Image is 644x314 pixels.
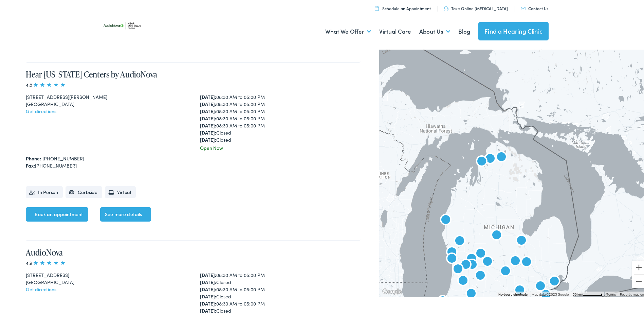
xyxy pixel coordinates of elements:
[200,92,361,142] div: 08:30 AM to 05:00 PM 08:30 AM to 05:00 PM 08:30 AM to 05:00 PM 08:30 AM to 05:00 PM 08:30 AM to 0...
[26,161,35,168] strong: Fax:
[452,232,468,248] div: AudioNova
[375,4,431,10] a: Schedule an Appointment
[26,161,360,168] div: [PHONE_NUMBER]
[200,306,216,313] strong: [DATE]:
[444,243,460,260] div: AudioNova
[200,114,216,120] strong: [DATE]:
[538,286,554,302] div: AudioNova
[379,18,411,43] a: Virtual Care
[455,272,471,288] div: AudioNova
[26,99,186,106] div: [GEOGRAPHIC_DATA]
[472,267,489,283] div: AudioNova
[200,128,216,135] strong: [DATE]:
[513,232,530,248] div: AudioNova
[26,270,186,277] div: [STREET_ADDRESS]
[532,291,569,295] span: Map data ©2025 Google
[26,154,41,160] strong: Phone:
[26,67,157,78] a: Hear [US_STATE] Centers by AudioNova
[26,245,63,257] a: AudioNova
[458,256,474,272] div: AudioNova
[435,292,451,309] div: AudioNova
[479,253,496,269] div: AudioNova
[521,4,548,10] a: Contact Us
[444,4,508,10] a: Take Online [MEDICAL_DATA]
[66,185,102,197] li: Curbside
[473,245,489,261] div: AudioNova
[26,277,186,284] div: [GEOGRAPHIC_DATA]
[105,185,136,197] li: Virtual
[512,281,528,298] div: AudioNova
[438,211,454,227] div: AudioNova
[375,5,379,9] img: utility icon
[381,286,403,295] a: Open this area in Google Maps (opens a new window)
[497,262,514,279] div: Hear Michigan Centers by AudioNova
[444,250,460,266] div: AudioNova
[26,92,186,99] div: [STREET_ADDRESS][PERSON_NAME]
[200,277,216,284] strong: [DATE]:
[200,284,216,291] strong: [DATE]:
[419,18,450,43] a: About Us
[325,18,371,43] a: What We Offer
[200,299,216,306] strong: [DATE]:
[100,206,151,220] a: See more details
[521,5,526,9] img: utility icon
[463,250,480,266] div: AudioNova
[26,80,66,87] span: 4.8
[606,291,616,295] a: Terms (opens in new tab)
[200,106,216,113] strong: [DATE]:
[381,286,403,295] img: Google
[498,291,528,296] button: Keyboard shortcuts
[458,18,470,43] a: Blog
[26,206,88,220] a: Book an appointment
[444,5,448,9] img: utility icon
[200,121,216,127] strong: [DATE]:
[42,154,84,160] a: [PHONE_NUMBER]
[200,135,216,142] strong: [DATE]:
[200,270,216,277] strong: [DATE]:
[474,153,490,169] div: AudioNova
[571,290,604,295] button: Map Scale: 50 km per 55 pixels
[478,21,549,39] a: Find a Hearing Clinic
[450,260,466,277] div: AudioNova
[518,253,535,269] div: AudioNova
[489,226,505,243] div: AudioNova
[482,150,498,166] div: Hear Michigan Centers by AudioNova
[26,106,56,113] a: Get directions
[546,273,563,289] div: AudioNova
[26,258,66,265] span: 4.9
[200,143,361,150] div: Open Now
[200,292,216,298] strong: [DATE]:
[493,148,510,164] div: AudioNova
[26,284,56,291] a: Get directions
[532,277,549,294] div: AudioNova
[200,92,216,99] strong: [DATE]:
[507,252,523,268] div: Hear Michigan Centers by AudioNova
[200,99,216,106] strong: [DATE]:
[26,185,63,197] li: In Person
[573,291,582,295] span: 50 km
[463,285,479,301] div: AudioNova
